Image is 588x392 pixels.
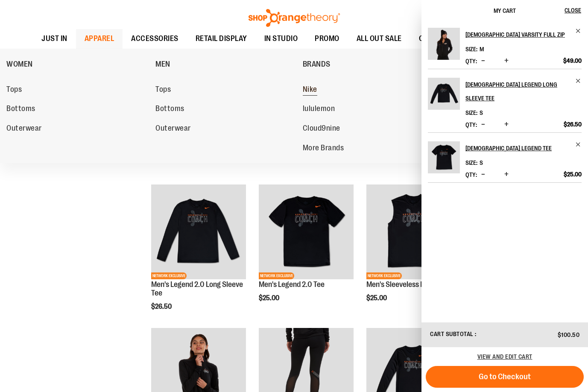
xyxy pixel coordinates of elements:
[477,353,532,360] a: View and edit cart
[366,272,402,279] span: NETWORK EXCLUSIVE
[6,124,42,135] span: Outerwear
[428,132,582,183] li: Product
[465,78,570,105] h2: [DEMOGRAPHIC_DATA] Legend Long Sleeve Tee
[303,143,344,154] span: More Brands
[366,280,455,289] a: Men's Sleeveless Legend Tee
[151,184,246,279] img: OTF Mens Coach FA23 Legend 2.0 LS Tee - Black primary image
[366,184,461,281] a: OTF Mens Coach FA23 Legend Sleeveless Tee - Black primary imageNETWORK EXCLUSIVE
[147,180,250,332] div: product
[303,60,331,70] span: BRANDS
[247,9,341,27] img: Shop Orangetheory
[155,124,191,135] span: Outerwear
[6,104,35,115] span: Bottoms
[465,78,582,105] a: [DEMOGRAPHIC_DATA] Legend Long Sleeve Tee
[6,85,22,96] span: Tops
[465,171,477,178] label: Qty
[575,78,582,84] a: Remove item
[259,184,354,279] img: OTF Mens Coach FA23 Legend 2.0 SS Tee - Black primary image
[428,28,460,65] a: Ladies Varsity Full Zip
[428,28,582,69] li: Product
[563,57,582,64] span: $49.00
[419,29,458,48] span: OTF BY YOU
[428,78,460,115] a: Ladies Legend Long Sleeve Tee
[564,120,582,128] span: $26.50
[155,60,170,70] span: MEN
[430,331,474,337] span: Cart Subtotal
[465,141,570,155] h2: [DEMOGRAPHIC_DATA] Legend Tee
[465,58,477,64] label: Qty
[428,69,582,132] li: Product
[151,280,243,297] a: Men's Legend 2.0 Long Sleeve Tee
[494,7,516,14] span: My Cart
[465,28,582,41] a: [DEMOGRAPHIC_DATA] Varsity Full Zip
[575,141,582,148] a: Remove item
[480,159,483,166] span: S
[565,7,581,14] span: Close
[465,121,477,128] label: Qty
[428,141,460,179] a: Ladies Legend Tee
[131,29,178,48] span: ACCESSORIES
[479,170,487,179] button: Decrease product quantity
[155,104,184,115] span: Bottoms
[259,280,325,289] a: Men's Legend 2.0 Tee
[255,180,358,324] div: product
[465,109,477,116] dt: Size
[465,141,582,155] a: [DEMOGRAPHIC_DATA] Legend Tee
[479,120,487,129] button: Decrease product quantity
[480,46,484,53] span: M
[428,141,460,173] img: Ladies Legend Tee
[41,29,67,48] span: JUST IN
[479,372,531,381] span: Go to Checkout
[362,180,465,324] div: product
[502,120,511,129] button: Increase product quantity
[259,294,281,302] span: $25.00
[151,303,173,310] span: $26.50
[303,85,317,96] span: Nike
[6,60,33,70] span: WOMEN
[303,104,335,115] span: lululemon
[480,109,483,116] span: S
[465,46,477,53] dt: Size
[315,29,339,48] span: PROMO
[426,366,584,388] button: Go to Checkout
[502,57,511,65] button: Increase product quantity
[259,272,294,279] span: NETWORK EXCLUSIVE
[366,184,461,279] img: OTF Mens Coach FA23 Legend Sleeveless Tee - Black primary image
[465,159,477,166] dt: Size
[85,29,114,48] span: APPAREL
[479,57,487,65] button: Decrease product quantity
[264,29,298,48] span: IN STUDIO
[196,29,247,48] span: RETAIL DISPLAY
[465,28,570,41] h2: [DEMOGRAPHIC_DATA] Varsity Full Zip
[357,29,402,48] span: ALL OUT SALE
[575,28,582,34] a: Remove item
[558,331,580,338] span: $100.50
[366,294,388,302] span: $25.00
[259,184,354,281] a: OTF Mens Coach FA23 Legend 2.0 SS Tee - Black primary imageNETWORK EXCLUSIVE
[303,124,340,135] span: Cloud9nine
[428,28,460,60] img: Ladies Varsity Full Zip
[564,170,582,178] span: $25.00
[151,272,187,279] span: NETWORK EXCLUSIVE
[502,170,511,179] button: Increase product quantity
[155,85,171,96] span: Tops
[428,78,460,110] img: Ladies Legend Long Sleeve Tee
[151,184,246,281] a: OTF Mens Coach FA23 Legend 2.0 LS Tee - Black primary imageNETWORK EXCLUSIVE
